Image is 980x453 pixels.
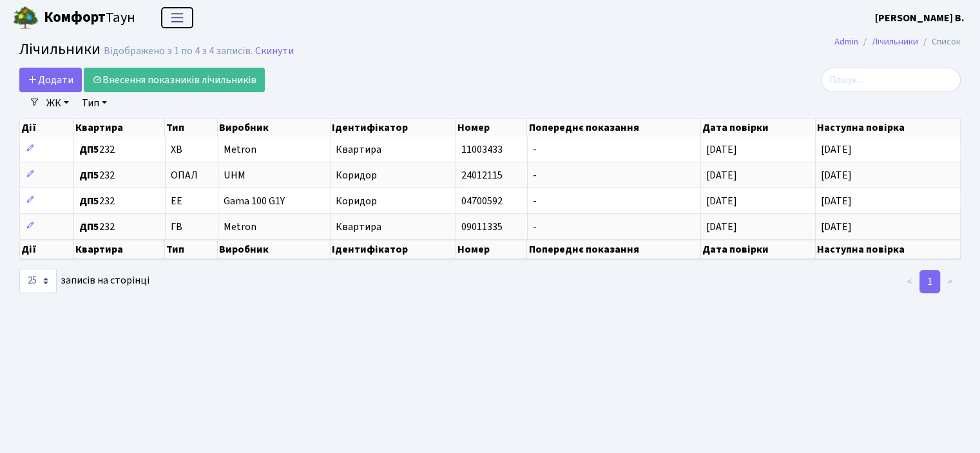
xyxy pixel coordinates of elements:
[701,240,816,259] th: Дата повірки
[336,142,381,157] span: Квартира
[461,142,503,157] span: 11003433
[20,240,74,259] th: Дії
[706,194,737,208] span: [DATE]
[706,220,737,234] span: [DATE]
[461,220,503,234] span: 09011335
[816,240,961,259] th: Наступна повірка
[821,142,852,157] span: [DATE]
[706,168,737,182] span: [DATE]
[28,73,73,87] span: Додати
[821,194,852,208] span: [DATE]
[165,240,218,259] th: Тип
[224,222,325,232] span: Metron
[815,28,980,55] nav: breadcrumb
[336,220,381,234] span: Квартира
[533,220,537,234] span: -
[74,240,166,259] th: Квартира
[919,270,940,293] a: 1
[533,168,537,182] span: -
[171,196,182,206] span: ЕЕ
[41,92,74,114] a: ЖК
[218,240,330,259] th: Виробник
[527,119,700,137] th: Попереднє показання
[533,194,537,208] span: -
[171,170,198,180] span: ОПАЛ
[171,222,182,232] span: ГВ
[20,119,74,137] th: Дії
[19,269,149,293] label: записів на сторінці
[331,119,456,137] th: Ідентифікатор
[456,240,528,259] th: Номер
[74,119,166,137] th: Квартира
[821,220,852,234] span: [DATE]
[336,194,377,208] span: Коридор
[79,196,160,206] span: 232
[456,119,528,137] th: Номер
[875,11,965,25] b: [PERSON_NAME] В.
[104,45,253,57] div: Відображено з 1 по 4 з 4 записів.
[875,10,965,26] a: [PERSON_NAME] В.
[224,170,325,180] span: UHM
[331,240,456,259] th: Ідентифікатор
[701,119,816,137] th: Дата повірки
[79,220,99,234] b: ДП5
[461,168,503,182] span: 24012115
[161,7,193,28] button: Переключити навігацію
[44,7,135,29] span: Таун
[461,194,503,208] span: 04700592
[19,269,57,293] select: записів на сторінці
[84,68,265,92] a: Внесення показників лічильників
[918,35,961,49] li: Список
[165,119,218,137] th: Тип
[872,35,918,48] a: Лічильники
[255,45,294,57] a: Скинути
[336,168,377,182] span: Коридор
[224,144,325,155] span: Metron
[533,142,537,157] span: -
[171,144,182,155] span: ХВ
[19,68,82,92] a: Додати
[706,142,737,157] span: [DATE]
[79,222,160,232] span: 232
[224,196,325,206] span: Gama 100 G1Y
[527,240,700,259] th: Попереднє показання
[218,119,330,137] th: Виробник
[821,68,961,92] input: Пошук...
[79,144,160,155] span: 232
[79,170,160,180] span: 232
[79,142,99,157] b: ДП5
[79,194,99,208] b: ДП5
[816,119,961,137] th: Наступна повірка
[44,7,106,28] b: Комфорт
[821,168,852,182] span: [DATE]
[13,5,39,31] img: logo.png
[79,168,99,182] b: ДП5
[19,38,101,61] span: Лічильники
[834,35,858,48] a: Admin
[77,92,112,114] a: Тип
